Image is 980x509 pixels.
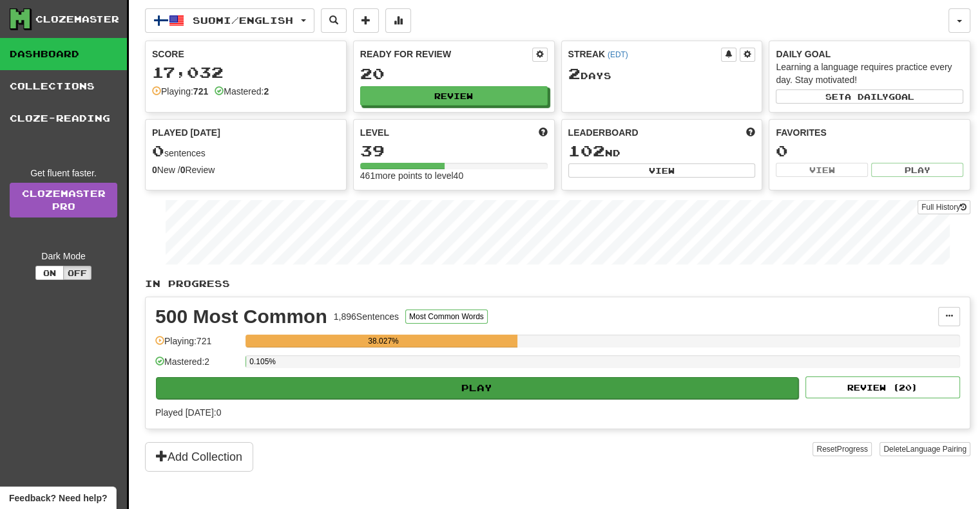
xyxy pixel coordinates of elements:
[568,64,581,82] span: 2
[321,8,347,33] button: Search sentences
[845,92,889,101] span: a daily
[264,86,269,97] strong: 2
[35,266,64,280] button: On
[155,407,221,418] span: Played [DATE]: 0
[145,277,970,290] p: In Progress
[805,376,960,398] button: Review (20)
[249,335,517,347] div: 38.027%
[193,86,208,97] strong: 721
[152,142,164,160] span: 0
[918,200,970,214] button: Full History
[152,165,157,175] strong: 0
[63,266,91,280] button: Off
[360,126,389,139] span: Level
[360,169,548,182] div: 461 more points to level 40
[776,126,963,139] div: Favorites
[9,492,107,504] span: Open feedback widget
[776,89,963,104] button: Seta dailygoal
[35,13,119,26] div: Clozemaster
[152,126,220,139] span: Played [DATE]
[746,126,755,139] span: This week in points, UTC
[152,64,340,80] div: 17,032
[776,143,963,159] div: 0
[145,8,314,33] button: Suomi/English
[608,50,628,59] a: (EDT)
[568,163,756,178] button: View
[353,8,379,33] button: Add sentence to collection
[152,85,208,98] div: Playing:
[568,143,756,160] div: nd
[568,142,605,160] span: 102
[152,143,340,160] div: sentences
[776,163,868,177] button: View
[193,15,293,26] span: Suomi / English
[155,335,239,356] div: Playing: 721
[360,48,532,60] div: Ready for Review
[539,126,548,139] span: Score more points to level up
[906,445,966,454] span: Language Pairing
[155,307,327,326] div: 500 Most Common
[812,442,871,456] button: ResetProgress
[837,445,868,454] span: Progress
[871,163,963,177] button: Play
[10,183,117,217] a: ClozemasterPro
[10,250,117,263] div: Dark Mode
[334,310,399,323] div: 1,896 Sentences
[776,60,963,86] div: Learning a language requires practice every day. Stay motivated!
[776,48,963,60] div: Daily Goal
[879,442,970,456] button: DeleteLanguage Pairing
[568,66,756,82] div: Day s
[568,48,722,60] div: Streak
[215,85,269,98] div: Mastered:
[568,126,639,139] span: Leaderboard
[360,143,548,159] div: 39
[180,165,186,175] strong: 0
[152,163,340,176] div: New / Review
[360,86,548,106] button: Review
[152,48,340,60] div: Score
[145,442,253,472] button: Add Collection
[405,310,488,324] button: Most Common Words
[155,355,239,376] div: Mastered: 2
[10,167,117,180] div: Get fluent faster.
[156,377,798,399] button: Play
[385,8,411,33] button: More stats
[360,66,548,82] div: 20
